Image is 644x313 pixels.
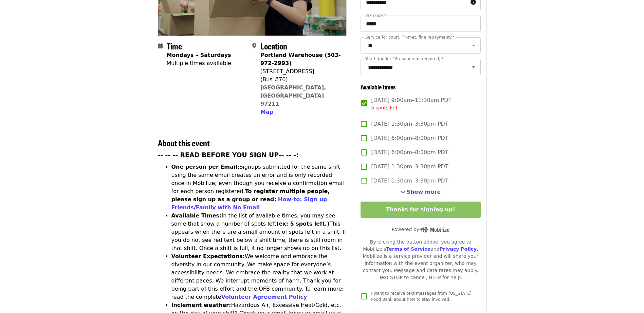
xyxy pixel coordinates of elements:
[171,253,245,259] strong: Volunteer Expectations:
[260,52,341,66] strong: Portland Warehouse (503-972-2993)
[171,164,240,170] strong: One person per Email:
[371,148,448,156] span: [DATE] 6:00pm–8:00pm PDT
[371,163,448,171] span: [DATE] 1:30pm–3:30pm PDT
[371,134,448,142] span: [DATE] 6:00pm–8:00pm PDT
[371,120,448,128] span: [DATE] 1:30pm–3:30pm PDT
[361,238,480,281] div: By clicking the button above, you agree to Mobilize's and . Mobilize is a service provider and wi...
[371,177,448,185] span: [DATE] 1:30pm–3:30pm PDT
[171,163,347,212] li: Signups submitted for the same shift using the same email creates an error and is only recorded o...
[171,212,347,252] li: In the list of available times, you may see some that show a number of spots left This appears wh...
[260,76,341,84] div: (Bus #70)
[386,246,430,252] a: Terms of Service
[361,16,480,32] input: ZIP code
[171,252,347,301] li: We welcome and embrace the diversity in our community. We make space for everyone’s accessibility...
[221,294,307,300] a: Volunteer Agreement Policy
[371,291,471,302] span: I want to receive text messages from [US_STATE] Food Bank about how to stay involved.
[469,62,478,72] button: Open
[392,227,449,232] span: Powered by
[365,57,443,61] label: Youth (under 16 chaperone required)
[260,67,341,76] div: [STREET_ADDRESS]
[260,84,326,107] a: [GEOGRAPHIC_DATA], [GEOGRAPHIC_DATA] 97211
[171,302,231,308] strong: Inclement weather:
[260,108,273,116] button: Map
[260,40,287,52] span: Location
[361,202,480,218] button: Thanks for signing up!
[171,188,330,203] strong: To register multiple people, please sign up as a group or read:
[276,221,329,227] strong: (ex: 5 spots left.)
[371,96,452,111] span: [DATE] 9:00am–11:30am PDT
[469,41,478,50] button: Open
[158,137,210,149] span: About this event
[171,196,327,211] a: How-to: Sign up Friends/Family with No Email
[439,246,477,252] a: Privacy Policy
[419,227,449,233] img: Powered by Mobilize
[260,109,273,115] span: Map
[158,151,299,159] strong: -- -- -- READ BEFORE YOU SIGN UP-- -- -:
[167,59,231,67] div: Multiple times available
[401,188,441,196] button: See more timeslots
[252,43,256,49] i: map-marker-alt icon
[158,43,163,49] i: calendar icon
[167,52,231,58] strong: Mondays – Saturdays
[171,212,222,219] strong: Available Times:
[365,35,455,39] label: Service for court, Tri-met, fine repayment?
[361,82,396,91] span: Available times
[365,14,386,18] label: ZIP code
[167,40,182,52] span: Time
[407,189,441,195] span: Show more
[371,105,398,110] span: 5 spots left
